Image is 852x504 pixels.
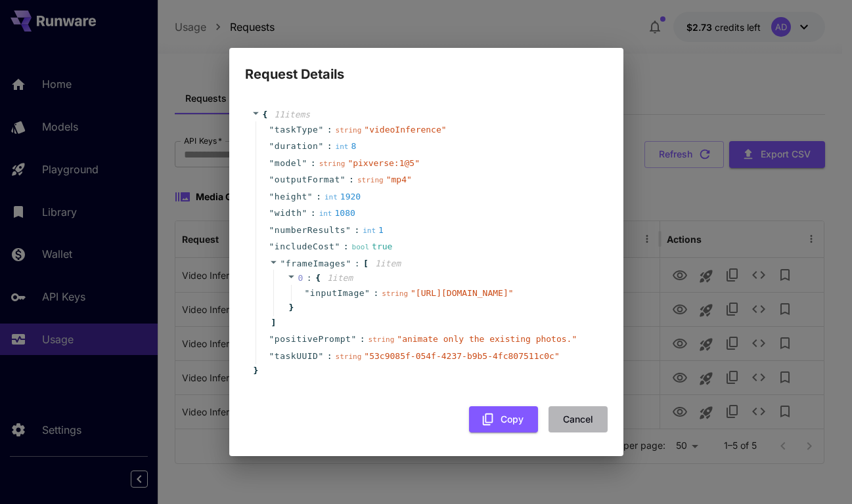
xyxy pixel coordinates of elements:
[369,335,395,344] span: string
[348,158,420,168] span: " pixverse:1@5 "
[346,259,351,268] span: "
[327,273,353,283] span: 1 item
[269,192,275,201] span: "
[357,176,384,184] span: string
[280,259,286,268] span: "
[302,208,307,218] span: "
[344,240,349,253] span: :
[269,175,275,184] span: "
[275,190,307,203] span: height
[318,125,323,135] span: "
[302,158,307,168] span: "
[287,301,294,314] span: }
[327,140,332,153] span: :
[351,334,356,344] span: "
[286,259,346,268] span: frameImages
[275,123,319,136] span: taskType
[269,158,275,168] span: "
[269,241,275,251] span: "
[318,141,323,151] span: "
[346,225,351,235] span: "
[365,288,370,298] span: "
[298,273,303,283] span: 0
[363,257,369,270] span: [
[363,226,376,235] span: int
[549,406,608,433] button: Cancel
[336,126,362,135] span: string
[269,141,275,151] span: "
[352,243,370,251] span: bool
[275,173,340,186] span: outputFormat
[275,224,346,237] span: numberResults
[305,288,310,298] span: "
[364,125,446,135] span: " videoInference "
[252,364,259,377] span: }
[327,350,332,363] span: :
[375,259,401,268] span: 1 item
[310,287,365,300] span: inputImage
[355,257,360,270] span: :
[336,142,349,151] span: int
[352,240,393,253] div: true
[325,190,361,203] div: 1920
[275,350,319,363] span: taskUUID
[269,334,275,344] span: "
[275,157,302,170] span: model
[373,287,378,300] span: :
[336,140,357,153] div: 8
[360,333,365,346] span: :
[275,140,319,153] span: duration
[269,225,275,235] span: "
[269,208,275,218] span: "
[311,157,316,170] span: :
[269,125,275,135] span: "
[319,207,355,220] div: 1080
[386,175,412,184] span: " mp4 "
[275,240,335,253] span: includeCost
[315,272,321,285] span: {
[382,289,408,298] span: string
[263,108,268,121] span: {
[275,333,351,346] span: positivePrompt
[269,316,277,329] span: ]
[327,123,332,136] span: :
[311,207,316,220] span: :
[363,224,384,237] div: 1
[319,159,346,168] span: string
[275,207,302,220] span: width
[274,110,310,119] span: 11 item s
[349,173,354,186] span: :
[229,48,623,85] h2: Request Details
[316,190,321,203] span: :
[319,209,332,218] span: int
[318,351,323,361] span: "
[397,334,577,344] span: " animate only the existing photos. "
[336,352,362,361] span: string
[354,224,359,237] span: :
[469,406,538,433] button: Copy
[307,192,313,201] span: "
[269,351,275,361] span: "
[340,175,346,184] span: "
[364,351,559,361] span: " 53c9085f-054f-4237-b9b5-4fc807511c0c "
[334,241,340,251] span: "
[325,193,338,201] span: int
[411,288,514,298] span: " [URL][DOMAIN_NAME] "
[307,272,312,285] span: :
